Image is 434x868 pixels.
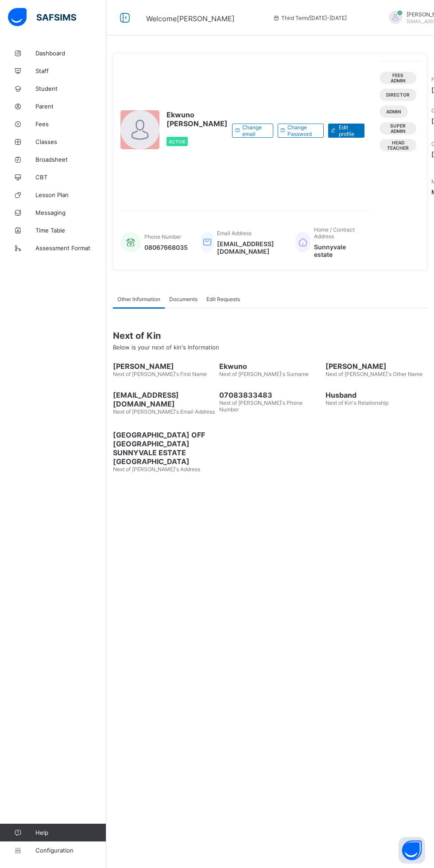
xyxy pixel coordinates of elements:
span: [EMAIL_ADDRESS][DOMAIN_NAME] [217,240,282,255]
span: Husband [325,391,427,399]
span: Admin [386,109,401,114]
span: Fees Admin [386,73,410,83]
span: Messaging [35,209,106,216]
span: Student [35,85,106,92]
span: Next of [PERSON_NAME]'s Other Name [325,371,422,377]
span: Active [169,139,186,144]
span: Super Admin [386,123,410,134]
span: CBT [35,174,106,181]
span: Change Password [287,124,317,137]
span: [PERSON_NAME] [325,362,427,371]
span: Other Information [117,296,160,302]
span: Fees [35,120,106,128]
span: Below is your next of kin's Information [113,344,219,351]
span: [PERSON_NAME] [113,362,215,371]
span: Next of [PERSON_NAME]'s Email Address [113,408,215,415]
span: Next of [PERSON_NAME]'s Address [113,466,200,473]
span: Edit profile [339,124,358,137]
span: 08067668035 [144,244,188,251]
span: Next of [PERSON_NAME]'s Surname [219,371,309,377]
span: session/term information [272,15,347,21]
span: DIRECTOR [386,92,410,97]
span: Head Teacher [386,140,410,151]
span: Sunnyvale estate [314,243,360,258]
span: Documents [169,296,198,302]
span: Ekwuno [PERSON_NAME] [167,110,228,128]
span: [GEOGRAPHIC_DATA] OFF [GEOGRAPHIC_DATA] SUNNYVALE ESTATE [GEOGRAPHIC_DATA] [113,430,215,466]
span: Next of [PERSON_NAME]'s First Name [113,371,207,377]
span: Assessment Format [35,244,106,252]
span: Change email [242,124,266,137]
span: Next of [PERSON_NAME]'s Phone Number [219,399,302,413]
span: Ekwuno [219,362,321,371]
span: Phone Number [144,233,181,240]
span: Time Table [35,227,106,234]
button: Open asap [399,837,425,864]
span: Next of Kin [113,330,427,341]
img: safsims [8,8,76,27]
span: 07083833483 [219,391,321,399]
span: Welcome [PERSON_NAME] [146,14,235,23]
span: Help [35,829,106,836]
span: Home / Contract Address [314,226,355,240]
span: Broadsheet [35,156,106,163]
span: Email Address [217,230,252,236]
span: Classes [35,138,106,145]
span: Lesson Plan [35,191,106,198]
span: Configuration [35,847,106,854]
span: Dashboard [35,50,106,57]
span: Staff [35,67,106,74]
span: Next of Kin's Relationship [325,399,388,406]
span: [EMAIL_ADDRESS][DOMAIN_NAME] [113,391,215,408]
span: Parent [35,103,106,110]
span: Edit Requests [206,296,240,302]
